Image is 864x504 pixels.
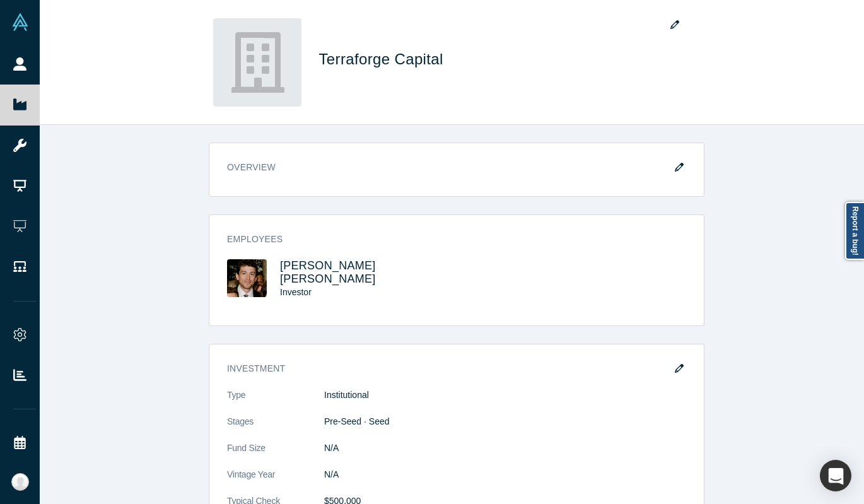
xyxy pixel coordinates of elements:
dt: Type [227,389,324,415]
a: [PERSON_NAME] [PERSON_NAME] [280,259,376,285]
h3: Employees [227,233,668,246]
dt: Vintage Year [227,468,324,495]
dd: N/A [324,468,686,481]
span: Terraforge Capital [319,50,448,67]
dd: Institutional [324,389,686,402]
h3: overview [227,161,668,174]
img: Alchemist Vault Logo [11,13,29,31]
dd: Pre-Seed · Seed [324,415,686,428]
img: Terraforge Capital's Logo [213,18,301,107]
span: Investor [280,287,312,297]
dd: N/A [324,442,686,455]
dt: Stages [227,415,324,442]
dt: Fund Size [227,442,324,468]
a: Report a bug! [845,202,864,260]
img: Schaffer Ochstein's Profile Image [227,259,267,297]
img: Katinka Harsányi's Account [11,473,29,491]
h3: Investment [227,362,668,375]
